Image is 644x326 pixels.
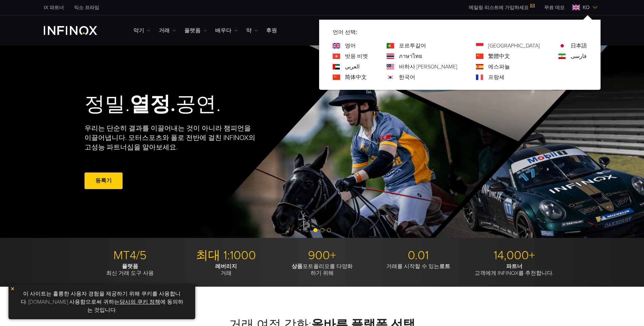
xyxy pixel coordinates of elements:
[119,299,160,305] a: 당사의 쿠키 정책
[345,52,368,60] a: 언어
[277,263,368,277] p: 포트폴리오를 다양화 하기 위해
[85,124,256,152] p: 우리는 단순히 결과를 이끌어내는 것이 아니라 챔피언을 이끌어냅니다. 모터스포츠와 폴로 전반에 걸친 INFINOX의 고성능 파트너십을 알아보세요.
[506,263,522,270] strong: 파트너
[215,26,238,35] a: 배우다
[345,63,360,71] a: 언어
[469,5,529,11] font: 메일링 리스트에 가입하세요
[85,248,176,263] p: MT4/5
[181,263,272,277] p: 거래
[159,26,176,35] a: 거래
[10,286,15,291] img: 노란색 닫기 아이콘
[69,4,104,11] a: 인피녹스
[571,42,587,50] a: 언어
[345,73,367,81] a: 언어
[399,52,422,60] a: 언어
[399,63,457,71] a: 언어
[246,26,252,35] font: 약
[266,26,277,35] a: 후원
[85,172,123,189] a: 등록기
[469,248,560,263] p: 14,000+
[333,28,587,36] p: 언어 선택:
[488,52,510,60] a: 언어
[399,42,426,50] a: 언어
[469,263,560,277] p: 고객에게 INFINOX를 추천합니다.
[327,228,331,232] span: 슬라이드 3으로 이동
[246,26,258,35] a: 약
[184,26,207,35] a: 플랫폼
[215,26,232,35] font: 배우다
[292,263,302,270] strong: 상품
[181,248,272,263] p: 최대 1:1000
[184,26,201,35] font: 플랫폼
[159,26,170,35] font: 거래
[95,177,112,184] font: 등록기
[130,92,176,117] strong: 열정.
[133,26,150,35] a: 악기
[373,263,464,270] p: 거래를 시작할 수 있는
[373,248,464,263] p: 0.01
[44,26,113,35] a: INFINOX 로고
[122,263,138,270] strong: 플랫폼
[488,63,510,71] a: 언어
[399,73,415,81] a: 언어
[464,5,539,11] a: 메일링 리스트에 가입하세요
[571,52,587,60] a: 언어
[345,42,356,50] a: 언어
[85,92,298,117] h2: 정밀. 공연.
[313,228,317,232] span: 슬라이드 1로 이동
[133,26,144,35] font: 악기
[215,263,237,270] strong: 레버리지
[277,248,368,263] p: 900+
[539,4,570,11] a: 인피녹스 메뉴
[39,4,69,11] a: 인피녹스
[488,42,540,50] a: 언어
[580,3,592,12] span: KO
[85,263,176,277] p: 최신 거래 도구 사용
[488,73,504,81] a: 언어
[21,290,183,313] font: 이 사이트는 훌륭한 사용자 경험을 제공하기 위해 쿠키를 사용합니다. [DOMAIN_NAME] 사용함으로써 귀하는 에 동의하는 것입니다.
[439,263,450,270] strong: 로트
[320,228,324,232] span: 슬라이드 2로 이동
